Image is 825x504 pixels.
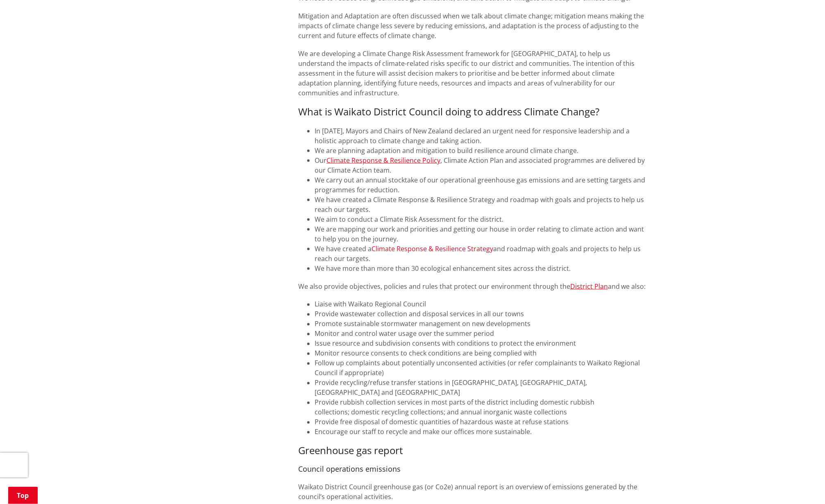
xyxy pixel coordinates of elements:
[372,244,493,253] a: Climate Response & Resilience Strategy
[315,146,647,155] li: We are planning adaptation and mitigation to build resilience around climate change.
[315,349,647,358] li: Monitor resource consents to check conditions are being complied with
[315,427,647,437] li: Encourage our staff to recycle and make our offices more sustainable.
[315,358,647,378] li: Follow up complaints about potentially unconsented activities (or refer complainants to Waikato R...
[315,329,647,339] li: Monitor and control water usage over the summer period
[298,11,647,40] p: Mitigation and Adaptation are often discussed when we talk about climate change; mitigation means...
[326,156,440,165] a: Climate Response & Resilience Policy
[315,195,647,214] li: We have created a Climate Response & Resilience Strategy and roadmap with goals and projects to h...
[315,224,647,244] li: We are mapping our work and priorities and getting our house in order relating to climate action ...
[315,309,647,319] li: Provide wastewater collection and disposal services in all our towns
[315,244,647,263] li: We have created a and roadmap with goals and projects to help us reach our targets.
[315,339,647,349] li: Issue resource and subdivision consents with conditions to protect the environment
[315,319,647,329] li: Promote sustainable stormwater management on new developments
[315,299,647,309] li: Liaise with Waikato Regional Council
[315,126,647,146] li: In [DATE], Mayors and Chairs of New Zealand declared an urgent need for responsive leadership and...
[298,49,647,98] p: We are developing a Climate Change Risk Assessment framework for [GEOGRAPHIC_DATA], to help us un...
[315,417,647,427] li: Provide free disposal of domestic quantities of hazardous waste at refuse stations
[315,214,647,224] li: We aim to conduct a Climate Risk Assessment for the district.
[570,282,608,291] a: District Plan
[315,263,647,273] li: We have more than more than 30 ecological enhancement sites across the district.
[315,155,647,175] li: Our , Climate Action Plan and associated programmes are delivered by our Climate Action team.
[298,106,647,118] h3: What is Waikato District Council doing to address Climate Change?
[315,398,647,417] li: Provide rubbish collection services in most parts of the district including domestic rubbish coll...
[315,175,647,195] li: We carry out an annual stocktake of our operational greenhouse gas emissions and are setting targ...
[8,487,38,504] a: Top
[298,465,647,474] h4: Council operations emissions
[787,470,817,499] iframe: Messenger Launcher
[298,445,647,457] h3: Greenhouse gas report
[315,378,647,398] li: Provide recycling/refuse transfer stations in [GEOGRAPHIC_DATA], [GEOGRAPHIC_DATA], [GEOGRAPHIC_D...
[298,281,647,291] p: We also provide objectives, policies and rules that protect our environment through the and we also:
